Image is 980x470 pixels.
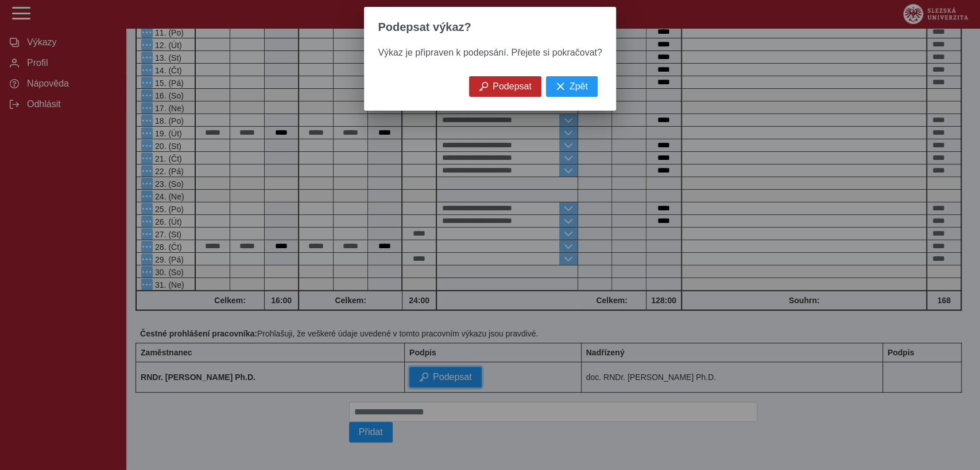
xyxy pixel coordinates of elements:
[378,21,471,34] span: Podepsat výkaz?
[493,81,532,92] span: Podepsat
[570,81,588,92] span: Zpět
[469,76,541,97] button: Podepsat
[378,48,602,57] span: Výkaz je připraven k podepsání. Přejete si pokračovat?
[546,76,598,97] button: Zpět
